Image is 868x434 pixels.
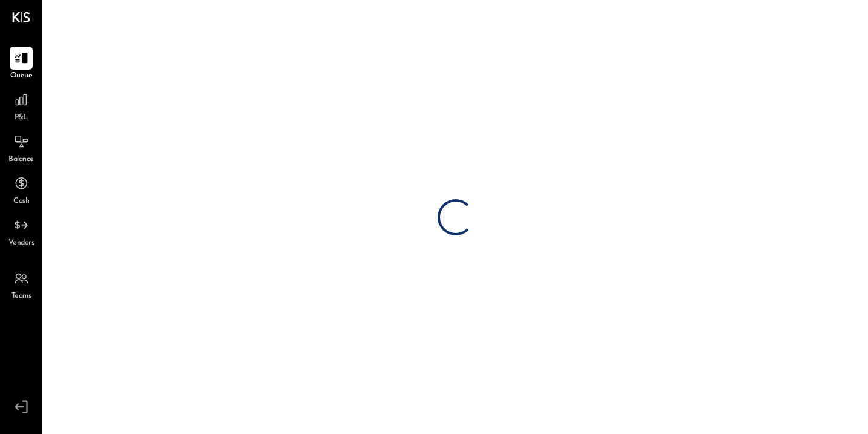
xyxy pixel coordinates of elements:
[1,214,42,249] a: Vendors
[1,88,42,123] a: P&L
[1,267,42,302] a: Teams
[1,172,42,207] a: Cash
[1,130,42,165] a: Balance
[11,291,31,302] span: Teams
[13,196,29,207] span: Cash
[15,113,28,123] span: P&L
[8,238,34,249] span: Vendors
[8,154,34,165] span: Balance
[1,47,42,82] a: Queue
[10,71,33,82] span: Queue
